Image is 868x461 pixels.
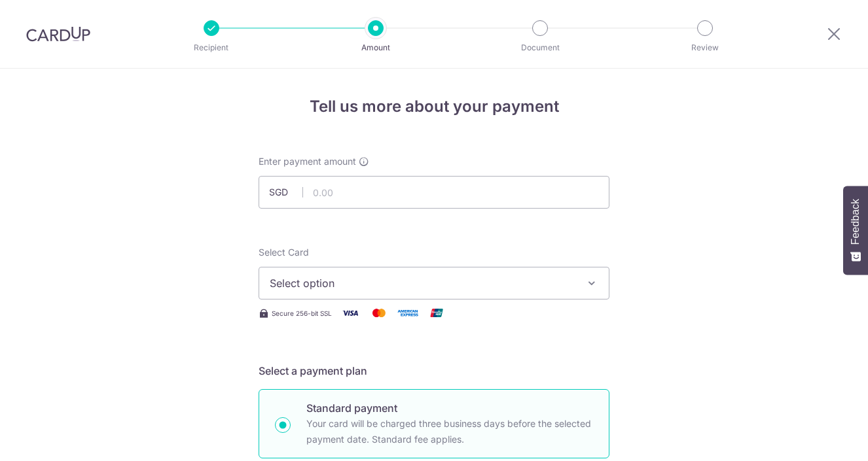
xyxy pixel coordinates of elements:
[843,186,868,275] button: Feedback - Show survey
[327,41,424,54] p: Amount
[366,305,392,321] img: Mastercard
[306,416,593,447] p: Your card will be charged three business days before the selected payment date. Standard fee appl...
[269,186,303,199] span: SGD
[163,41,260,54] p: Recipient
[259,363,609,379] h5: Select a payment plan
[492,41,588,54] p: Document
[270,275,575,291] span: Select option
[259,247,309,258] span: translation missing: en.payables.payment_networks.credit_card.summary.labels.select_card
[850,199,861,245] span: Feedback
[784,422,855,454] iframe: Opens a widget where you can find more information
[424,305,450,321] img: Union Pay
[657,41,753,54] p: Review
[26,26,90,42] img: CardUp
[306,400,593,416] p: Standard payment
[395,305,421,321] img: American Express
[259,155,356,168] span: Enter payment amount
[259,267,609,299] button: Select option
[259,176,609,209] input: 0.00
[259,95,609,118] h4: Tell us more about your payment
[272,308,332,318] span: Secure 256-bit SSL
[337,305,363,321] img: Visa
